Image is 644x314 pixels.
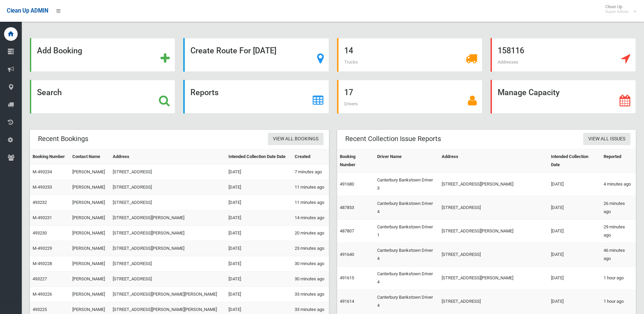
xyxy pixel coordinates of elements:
td: [DATE] [548,196,601,220]
td: [PERSON_NAME] [70,164,110,180]
td: 29 minutes ago [601,220,636,243]
a: Search [30,80,175,114]
td: 30 minutes ago [292,272,329,287]
td: 26 minutes ago [601,196,636,220]
td: [DATE] [226,226,292,241]
strong: 14 [344,46,353,55]
td: 46 minutes ago [601,243,636,266]
a: M-493229 [33,246,52,251]
header: Recent Collection Issue Reports [337,132,449,145]
a: 493225 [33,307,47,312]
td: 14 minutes ago [292,210,329,226]
a: 487807 [340,228,354,233]
th: Booking Number [30,149,70,164]
th: Driver Name [374,149,439,173]
td: [PERSON_NAME] [70,210,110,226]
th: Address [439,149,548,173]
th: Address [110,149,226,164]
td: [STREET_ADDRESS][PERSON_NAME] [439,220,548,243]
td: 11 minutes ago [292,180,329,195]
td: [DATE] [548,266,601,290]
td: [STREET_ADDRESS] [110,180,226,195]
a: View All Bookings [268,133,324,145]
td: Canterbury Bankstown Driver 4 [374,266,439,290]
td: 7 minutes ago [292,164,329,180]
th: Intended Collection Date Date [226,149,292,164]
td: [STREET_ADDRESS] [110,256,226,272]
a: 487853 [340,205,354,210]
td: Canterbury Bankstown Driver 4 [374,243,439,266]
td: [DATE] [226,164,292,180]
td: Canterbury Bankstown Driver 3 [374,173,439,196]
a: M-493233 [33,185,52,190]
td: [STREET_ADDRESS][PERSON_NAME] [110,226,226,241]
td: [STREET_ADDRESS][PERSON_NAME] [439,173,548,196]
td: [DATE] [226,256,292,272]
td: 33 minutes ago [292,287,329,302]
td: [STREET_ADDRESS] [439,243,548,266]
header: Recent Bookings [30,132,96,145]
td: [DATE] [226,287,292,302]
th: Created [292,149,329,164]
span: Clean Up [602,4,636,14]
strong: Search [37,88,62,97]
td: [PERSON_NAME] [70,256,110,272]
td: 20 minutes ago [292,226,329,241]
td: [STREET_ADDRESS] [439,196,548,220]
a: 493230 [33,230,47,235]
strong: Reports [190,88,219,97]
span: Trucks [344,59,358,65]
td: [DATE] [226,241,292,256]
td: [STREET_ADDRESS] [110,272,226,287]
a: 491680 [340,181,354,187]
th: Intended Collection Date [548,149,601,173]
td: [PERSON_NAME] [70,272,110,287]
td: [DATE] [548,243,601,266]
span: Drivers [344,101,358,106]
td: [PERSON_NAME] [70,195,110,210]
td: [STREET_ADDRESS] [110,164,226,180]
td: [DATE] [226,272,292,287]
td: 4 minutes ago [601,173,636,196]
a: 14 Trucks [337,38,482,72]
th: Booking Number [337,149,375,173]
th: Contact Name [70,149,110,164]
a: View All Issues [583,133,630,145]
td: [STREET_ADDRESS][PERSON_NAME][PERSON_NAME] [110,287,226,302]
td: [DATE] [226,195,292,210]
a: M-493234 [33,169,52,174]
td: [DATE] [548,290,601,313]
td: [DATE] [226,180,292,195]
a: M-493226 [33,292,52,297]
td: Canterbury Bankstown Driver 1 [374,220,439,243]
a: M-493231 [33,215,52,220]
a: 491640 [340,252,354,257]
a: 158116 Addresses [491,38,636,72]
strong: Manage Capacity [498,88,559,97]
td: [STREET_ADDRESS][PERSON_NAME] [439,266,548,290]
strong: 158116 [498,46,524,55]
td: Canterbury Bankstown Driver 4 [374,290,439,313]
td: [STREET_ADDRESS] [439,290,548,313]
strong: Create Route For [DATE] [190,46,276,55]
a: 493227 [33,276,47,281]
td: [STREET_ADDRESS][PERSON_NAME] [110,241,226,256]
td: 1 hour ago [601,290,636,313]
td: [PERSON_NAME] [70,226,110,241]
td: [DATE] [548,173,601,196]
strong: 17 [344,88,353,97]
a: 491614 [340,299,354,304]
td: [PERSON_NAME] [70,287,110,302]
td: [DATE] [226,210,292,226]
small: Super Admin [605,9,629,14]
span: Addresses [498,59,518,65]
td: [DATE] [548,220,601,243]
a: 17 Drivers [337,80,482,114]
td: [PERSON_NAME] [70,241,110,256]
a: M-493228 [33,261,52,266]
td: Canterbury Bankstown Driver 4 [374,196,439,220]
td: [STREET_ADDRESS][PERSON_NAME] [110,210,226,226]
td: [PERSON_NAME] [70,180,110,195]
a: Create Route For [DATE] [183,38,329,72]
a: Manage Capacity [491,80,636,114]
